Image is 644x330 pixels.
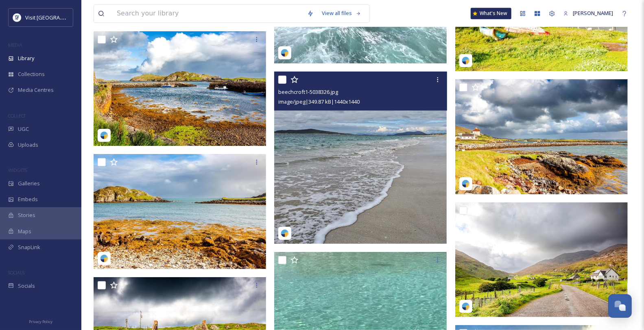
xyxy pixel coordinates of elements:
span: SOCIALS [8,269,24,276]
img: carl_grayphotos-17960330753962797.jpg [455,79,628,194]
span: Media Centres [18,86,54,94]
input: Search your library [113,4,303,22]
img: snapsea-logo.png [281,49,289,57]
img: beechcroft1-5038326.jpg [274,72,447,244]
span: Maps [18,228,31,235]
span: Visit [GEOGRAPHIC_DATA] [25,13,88,21]
span: Socials [18,282,35,290]
span: Collections [18,70,45,78]
img: carl_grayphotos-17964851354950335.jpg [94,31,266,146]
img: snapsea-logo.png [462,180,470,188]
span: Library [18,54,34,62]
span: image/jpeg | 349.87 kB | 1440 x 1440 [278,98,360,105]
img: snapsea-logo.png [462,302,470,310]
span: Stories [18,211,35,219]
span: Privacy Policy [29,319,52,324]
span: beechcroft1-5038326.jpg [278,88,338,96]
span: Embeds [18,195,38,203]
a: What's New [471,8,511,19]
span: Galleries [18,180,40,187]
img: snapsea-logo.png [100,254,108,263]
a: Privacy Policy [29,316,52,326]
span: SnapLink [18,243,40,251]
span: [PERSON_NAME] [573,9,613,17]
img: snapsea-logo.png [100,131,108,139]
a: View all files [318,5,365,21]
span: Uploads [18,141,38,149]
img: carl_grayphotos-18040625792354892.jpg [455,202,628,317]
img: snapsea-logo.png [281,229,289,237]
span: COLLECT [8,113,26,119]
span: MEDIA [8,42,22,48]
img: Untitled%20design%20%2897%29.png [13,13,21,22]
button: Open Chat [608,294,632,318]
img: carl_grayphotos-17890872174179900.jpg [94,154,266,269]
span: WIDGETS [8,167,27,173]
a: [PERSON_NAME] [559,5,617,21]
img: snapsea-logo.png [462,56,470,65]
span: UGC [18,125,29,133]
